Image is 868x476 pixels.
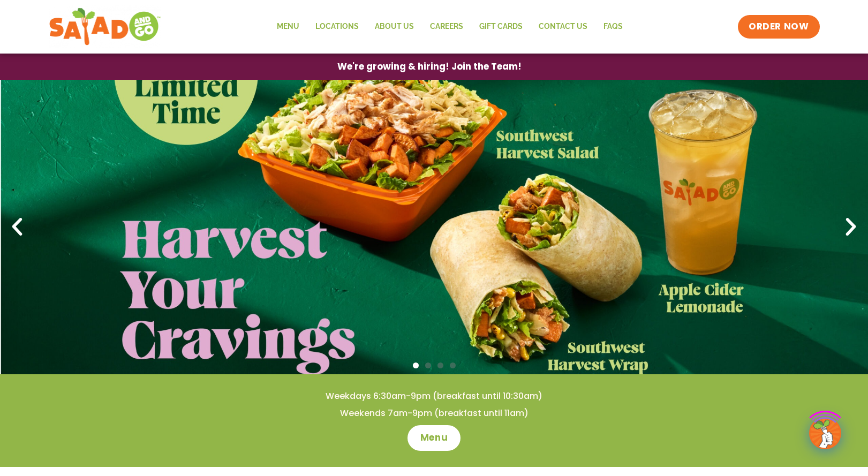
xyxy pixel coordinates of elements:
span: Go to slide 2 [425,362,431,368]
a: Menu [407,425,461,451]
h4: Weekends 7am-9pm (breakfast until 11am) [21,407,847,419]
h4: Weekdays 6:30am-9pm (breakfast until 10:30am) [21,390,847,402]
span: Menu [420,432,448,444]
div: Next slide [839,215,863,239]
span: Go to slide 1 [413,362,419,368]
a: Locations [307,14,367,39]
span: ORDER NOW [749,20,809,33]
span: We're growing & hiring! Join the Team! [337,62,522,71]
a: About Us [367,14,422,39]
nav: Menu [269,14,631,39]
span: Go to slide 4 [450,362,456,368]
a: Menu [269,14,307,39]
div: Previous slide [5,215,29,239]
a: GIFT CARDS [471,14,531,39]
img: new-SAG-logo-768×292 [49,5,162,48]
span: Go to slide 3 [437,362,443,368]
a: Contact Us [531,14,595,39]
a: FAQs [595,14,631,39]
a: ORDER NOW [738,15,819,39]
a: We're growing & hiring! Join the Team! [321,54,538,79]
a: Careers [422,14,471,39]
